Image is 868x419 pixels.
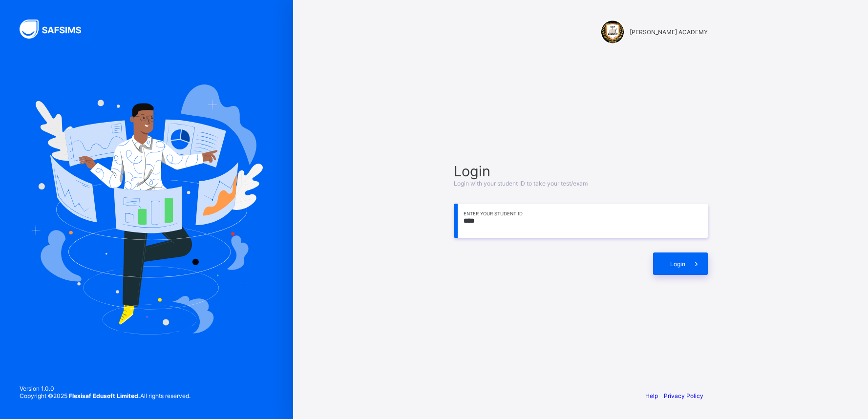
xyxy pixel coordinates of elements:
[645,392,658,399] a: Help
[30,84,263,335] img: Hero Image
[20,385,191,392] span: Version 1.0.0
[20,20,93,39] img: SAFSIMS Logo
[670,260,685,268] span: Login
[664,392,703,399] a: Privacy Policy
[454,180,588,187] span: Login with your student ID to take your test/exam
[69,392,140,399] strong: Flexisaf Edusoft Limited.
[20,392,191,399] span: Copyright © 2025 All rights reserved.
[454,163,708,180] span: Login
[630,28,708,36] span: [PERSON_NAME] ACADEMY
